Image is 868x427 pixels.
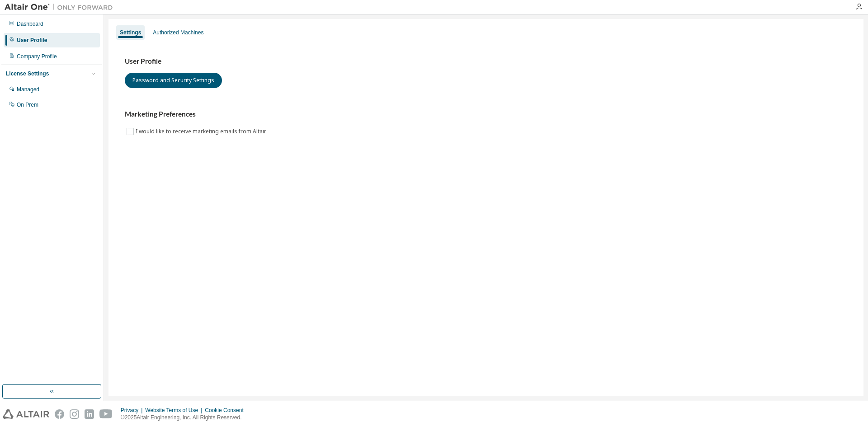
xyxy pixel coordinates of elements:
div: Website Terms of Use [145,407,205,414]
div: On Prem [17,101,38,108]
p: © 2025 Altair Engineering, Inc. All Rights Reserved. [121,414,249,422]
div: Company Profile [17,53,57,60]
h3: Marketing Preferences [125,110,847,119]
img: instagram.svg [70,409,79,419]
div: Authorized Machines [153,29,203,36]
label: I would like to receive marketing emails from Altair [136,126,268,137]
img: facebook.svg [55,409,64,419]
div: Cookie Consent [205,407,249,414]
div: Dashboard [17,20,43,28]
button: Password and Security Settings [125,73,222,88]
img: linkedin.svg [85,409,94,419]
div: Settings [120,29,141,36]
img: altair_logo.svg [3,409,49,419]
div: Managed [17,86,39,93]
div: User Profile [17,37,47,44]
h3: User Profile [125,57,847,66]
div: Privacy [121,407,145,414]
img: Altair One [5,3,118,12]
div: License Settings [6,70,49,77]
img: youtube.svg [99,409,113,419]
